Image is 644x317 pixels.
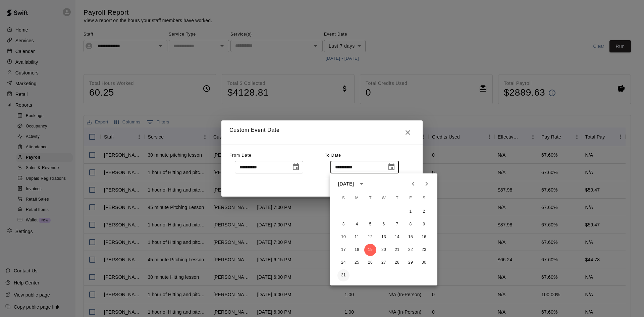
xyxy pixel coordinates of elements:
button: 5 [364,218,376,230]
button: 18 [351,244,363,256]
button: 16 [418,231,430,243]
h2: Custom Event Date [221,120,423,145]
button: 12 [364,231,376,243]
span: Wednesday [378,192,390,205]
span: Tuesday [364,192,376,205]
button: 23 [418,244,430,256]
span: To Date [325,153,341,158]
button: 1 [405,206,417,218]
button: 10 [337,231,350,243]
button: 17 [337,244,350,256]
button: 9 [418,218,430,230]
button: 6 [378,218,390,230]
button: 7 [391,218,403,230]
button: 19 [364,244,376,256]
button: 27 [378,257,390,269]
span: Thursday [391,192,403,205]
button: 15 [405,231,417,243]
button: 4 [351,218,363,230]
button: 31 [337,269,350,281]
button: 20 [378,244,390,256]
button: 26 [364,257,376,269]
button: 24 [337,257,350,269]
button: Next month [420,177,433,191]
button: 29 [405,257,417,269]
button: 28 [391,257,403,269]
span: Saturday [418,192,430,205]
button: 3 [337,218,350,230]
button: 13 [378,231,390,243]
button: 21 [391,244,403,256]
button: Previous month [407,177,420,191]
button: 30 [418,257,430,269]
button: 25 [351,257,363,269]
span: Sunday [337,192,350,205]
button: Close [401,126,415,139]
div: [DATE] [338,180,354,188]
button: 14 [391,231,403,243]
button: Choose date, selected date is Aug 1, 2025 [289,160,303,174]
span: From Date [229,153,252,158]
button: 11 [351,231,363,243]
span: Friday [405,192,417,205]
button: 8 [405,218,417,230]
span: Monday [351,192,363,205]
button: calendar view is open, switch to year view [356,178,367,190]
button: 2 [418,206,430,218]
button: 22 [405,244,417,256]
button: Choose date, selected date is Aug 19, 2025 [385,160,398,174]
